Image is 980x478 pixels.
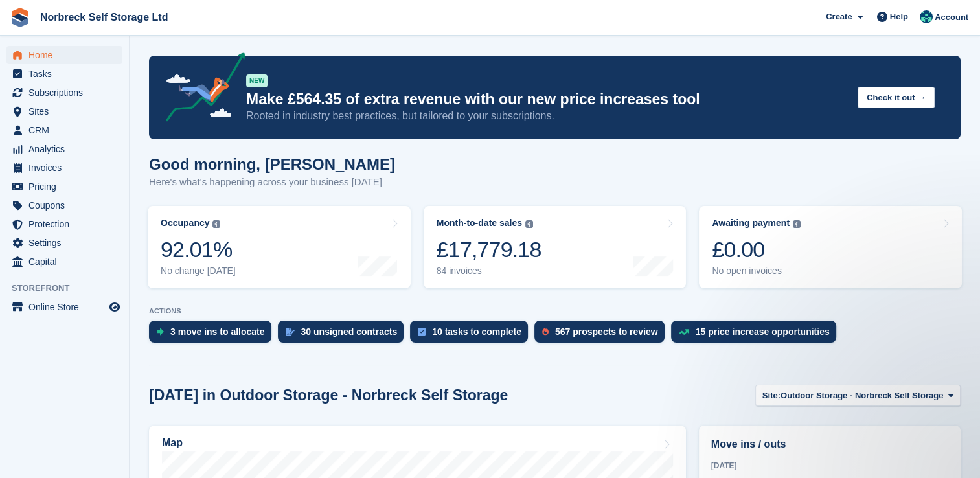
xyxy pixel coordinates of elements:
[6,234,122,252] a: menu
[12,282,129,295] span: Storefront
[437,236,541,263] div: £17,779.18
[149,321,278,349] a: 3 move ins to allocate
[286,328,295,336] img: contract_signature_icon-13c848040528278c33f63329250d36e43548de30e8caae1d1a13099fd9432cc5.svg
[246,90,847,109] p: Make £564.35 of extra revenue with our new price increases tool
[711,460,948,472] div: [DATE]
[935,11,968,24] span: Account
[712,218,790,229] div: Awaiting payment
[755,385,961,406] button: Site: Outdoor Storage - Norbreck Self Storage
[170,326,265,337] div: 3 move ins to allocate
[28,215,106,233] span: Protection
[212,220,220,228] img: icon-info-grey-7440780725fd019a000dd9b08b2336e03edf1995a4989e88bcd33f0948082b44.svg
[696,326,830,337] div: 15 price increase opportunities
[542,328,549,336] img: prospect-51fa495bee0391a8d652442698ab0144808aea92771e9ea1ae160a38d050c398.svg
[555,326,658,337] div: 567 prospects to review
[6,253,122,271] a: menu
[6,102,122,120] a: menu
[6,84,122,102] a: menu
[107,299,122,315] a: Preview store
[162,437,183,449] h2: Map
[161,266,236,277] div: No change [DATE]
[410,321,534,349] a: 10 tasks to complete
[157,328,164,336] img: move_ins_to_allocate_icon-fdf77a2bb77ea45bf5b3d319d69a93e2d87916cf1d5bf7949dd705db3b84f3ca.svg
[920,10,933,23] img: Sally King
[246,74,268,87] div: NEW
[6,140,122,158] a: menu
[6,298,122,316] a: menu
[6,196,122,214] a: menu
[35,6,173,28] a: Norbreck Self Storage Ltd
[28,234,106,252] span: Settings
[28,298,106,316] span: Online Store
[148,206,411,288] a: Occupancy 92.01% No change [DATE]
[246,109,847,123] p: Rooted in industry best practices, but tailored to your subscriptions.
[149,387,508,404] h2: [DATE] in Outdoor Storage - Norbreck Self Storage
[28,102,106,120] span: Sites
[28,84,106,102] span: Subscriptions
[6,65,122,83] a: menu
[28,177,106,196] span: Pricing
[432,326,521,337] div: 10 tasks to complete
[781,389,943,402] span: Outdoor Storage - Norbreck Self Storage
[155,52,245,126] img: price-adjustments-announcement-icon-8257ccfd72463d97f412b2fc003d46551f7dbcb40ab6d574587a9cd5c0d94...
[826,10,852,23] span: Create
[28,253,106,271] span: Capital
[424,206,687,288] a: Month-to-date sales £17,779.18 84 invoices
[712,266,801,277] div: No open invoices
[28,159,106,177] span: Invoices
[161,218,209,229] div: Occupancy
[534,321,671,349] a: 567 prospects to review
[525,220,533,228] img: icon-info-grey-7440780725fd019a000dd9b08b2336e03edf1995a4989e88bcd33f0948082b44.svg
[679,329,689,335] img: price_increase_opportunities-93ffe204e8149a01c8c9dc8f82e8f89637d9d84a8eef4429ea346261dce0b2c0.svg
[28,65,106,83] span: Tasks
[671,321,843,349] a: 15 price increase opportunities
[28,140,106,158] span: Analytics
[712,236,801,263] div: £0.00
[149,307,961,315] p: ACTIONS
[6,215,122,233] a: menu
[10,8,30,27] img: stora-icon-8386f47178a22dfd0bd8f6a31ec36ba5ce8667c1dd55bd0f319d3a0aa187defe.svg
[858,87,935,108] button: Check it out →
[793,220,801,228] img: icon-info-grey-7440780725fd019a000dd9b08b2336e03edf1995a4989e88bcd33f0948082b44.svg
[6,121,122,139] a: menu
[890,10,908,23] span: Help
[28,196,106,214] span: Coupons
[6,177,122,196] a: menu
[149,155,395,173] h1: Good morning, [PERSON_NAME]
[301,326,398,337] div: 30 unsigned contracts
[418,328,426,336] img: task-75834270c22a3079a89374b754ae025e5fb1db73e45f91037f5363f120a921f8.svg
[762,389,781,402] span: Site:
[6,159,122,177] a: menu
[437,218,522,229] div: Month-to-date sales
[28,46,106,64] span: Home
[699,206,962,288] a: Awaiting payment £0.00 No open invoices
[28,121,106,139] span: CRM
[149,175,395,190] p: Here's what's happening across your business [DATE]
[711,437,948,452] h2: Move ins / outs
[437,266,541,277] div: 84 invoices
[6,46,122,64] a: menu
[161,236,236,263] div: 92.01%
[278,321,411,349] a: 30 unsigned contracts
